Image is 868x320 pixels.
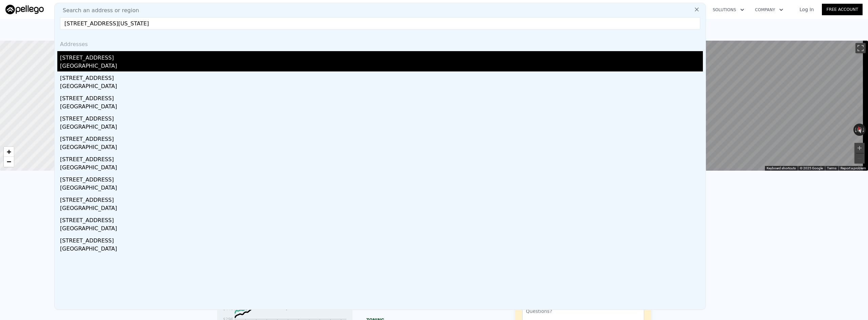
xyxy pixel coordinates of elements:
img: Pellego [5,5,44,14]
div: [GEOGRAPHIC_DATA] [60,204,703,214]
a: Zoom in [4,147,14,157]
div: [GEOGRAPHIC_DATA] [60,143,703,153]
button: Rotate clockwise [862,124,866,136]
button: Toggle fullscreen view [855,43,866,53]
div: [STREET_ADDRESS] [60,71,703,82]
a: Log In [791,6,822,13]
button: Zoom out [854,153,865,164]
span: + [7,147,11,156]
div: [STREET_ADDRESS] [60,234,703,245]
div: [GEOGRAPHIC_DATA] [60,103,703,112]
div: [STREET_ADDRESS] [60,112,703,123]
div: [STREET_ADDRESS] [60,153,703,164]
div: Addresses [57,35,703,51]
div: [STREET_ADDRESS] [60,214,703,225]
div: [GEOGRAPHIC_DATA] [60,245,703,254]
input: Enter an address, city, region, neighborhood or zip code [60,17,700,29]
a: Zoom out [4,157,14,167]
span: © 2025 Google [800,166,823,170]
div: [GEOGRAPHIC_DATA] [60,184,703,193]
button: Solutions [707,4,750,16]
button: Reset the view [855,123,864,136]
button: Company [750,4,789,16]
div: [STREET_ADDRESS] [60,92,703,103]
button: Keyboard shortcuts [767,166,796,171]
div: [GEOGRAPHIC_DATA] [60,82,703,92]
div: [GEOGRAPHIC_DATA] [60,164,703,173]
button: Rotate counterclockwise [853,124,857,136]
span: − [7,157,11,166]
a: Free Account [822,4,863,15]
div: [STREET_ADDRESS] [60,132,703,143]
div: [STREET_ADDRESS] [60,193,703,204]
div: [STREET_ADDRESS] [60,51,703,62]
button: Zoom in [854,143,865,153]
div: [GEOGRAPHIC_DATA] [60,123,703,132]
span: Search an address or region [57,6,139,15]
div: [STREET_ADDRESS] [60,173,703,184]
a: Terms [827,166,836,170]
tspan: $446 [223,306,233,311]
div: [GEOGRAPHIC_DATA] [60,225,703,234]
div: [GEOGRAPHIC_DATA] [60,62,703,71]
a: Report a problem [841,166,866,170]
